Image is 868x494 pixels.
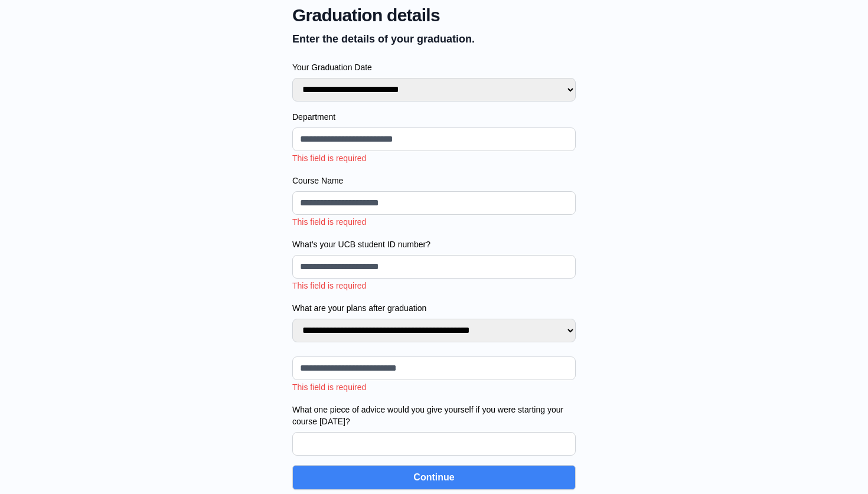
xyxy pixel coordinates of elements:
span: This field is required [292,217,366,227]
span: This field is required [292,281,366,290]
label: What one piece of advice would you give yourself if you were starting your course [DATE]? [292,404,576,427]
label: What’s your UCB student ID number? [292,238,576,250]
label: Course Name [292,175,576,187]
label: Your Graduation Date [292,61,576,73]
p: Enter the details of your graduation. [292,31,576,47]
span: This field is required [292,153,366,163]
label: Department [292,111,576,123]
label: What are your plans after graduation [292,302,576,314]
span: This field is required [292,382,366,392]
span: Graduation details [292,5,576,26]
button: Continue [292,465,576,490]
